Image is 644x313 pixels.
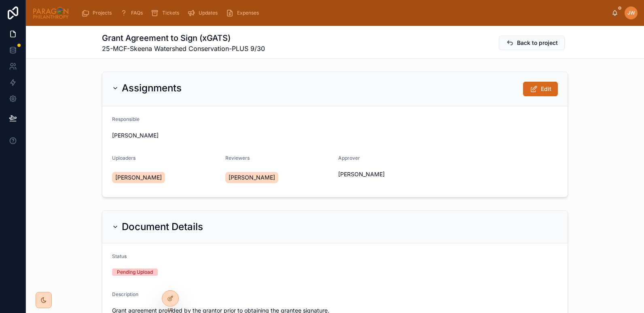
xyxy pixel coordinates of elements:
a: Updates [185,6,223,20]
a: FAQs [117,6,148,20]
span: Updates [199,10,218,16]
span: Edit [541,85,551,93]
h2: Assignments [122,82,182,95]
span: Responsible [112,116,140,122]
a: Tickets [148,6,185,20]
span: Reviewers [225,155,250,161]
span: FAQs [131,10,143,16]
span: JW [627,10,635,16]
h1: Grant Agreement to Sign (xGATS) [102,32,265,44]
span: Approver [338,155,360,161]
h2: Document Details [122,220,203,233]
div: Pending Upload [117,269,153,276]
span: Projects [93,10,112,16]
span: [PERSON_NAME] [115,173,162,182]
span: Back to project [517,39,558,47]
span: Expenses [237,10,259,16]
span: Uploaders [112,155,136,161]
button: Edit [523,82,558,96]
span: Status [112,253,127,259]
span: [PERSON_NAME] [338,170,385,178]
span: Tickets [162,10,179,16]
img: App logo [32,6,69,19]
span: [PERSON_NAME] [112,131,159,140]
div: scrollable content [76,4,612,22]
span: [PERSON_NAME] [229,173,275,182]
button: Back to project [499,36,565,50]
span: 25-MCF-Skeena Watershed Conservation-PLUS 9/30 [102,44,265,53]
span: Description [112,291,138,297]
a: Projects [79,6,117,20]
a: Expenses [223,6,265,20]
